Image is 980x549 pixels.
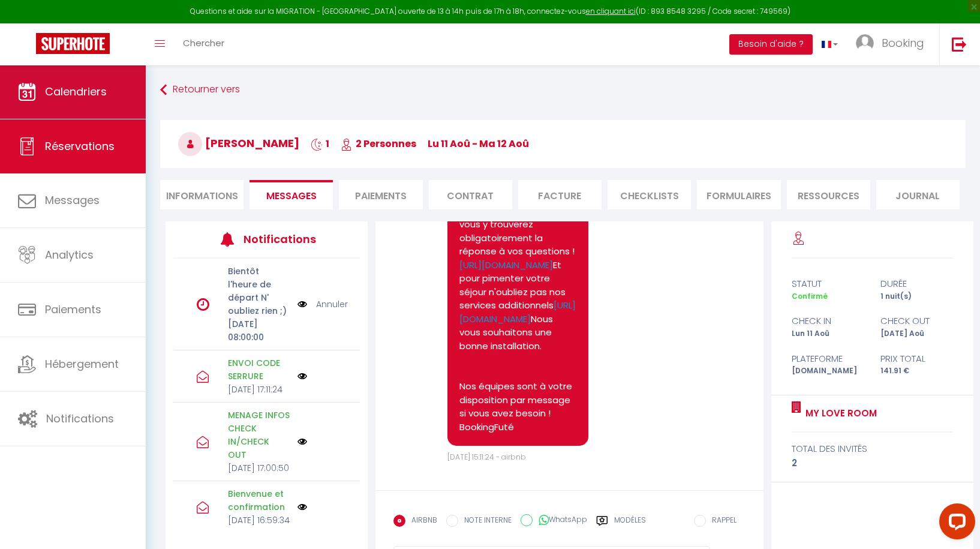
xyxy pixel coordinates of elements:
[792,456,953,470] div: 2
[459,299,576,325] a: [URL][DOMAIN_NAME]
[801,406,877,421] a: My Love Room
[316,298,348,311] a: Annuler
[228,265,290,317] p: Bientôt l'heure de départ N' oubliez rien ;)
[614,515,646,536] label: Modèles
[697,180,780,209] li: FORMULAIRES
[586,6,636,16] a: en cliquant ici
[784,352,873,366] div: Plateforme
[178,136,299,151] span: [PERSON_NAME]
[608,180,691,209] li: CHECKLISTS
[882,35,924,50] span: Booking
[459,259,553,271] a: [URL][DOMAIN_NAME]
[160,180,244,209] li: Informations
[297,437,307,446] img: NO IMAGE
[706,515,736,528] label: RAPPEL
[533,514,587,527] label: WhatsApp
[784,365,873,377] div: [DOMAIN_NAME]
[784,277,873,291] div: statut
[792,442,953,456] div: total des invités
[228,461,290,475] p: [DATE] 17:00:50
[311,137,329,151] span: 1
[183,37,224,49] span: Chercher
[458,515,512,528] label: NOTE INTERNE
[46,411,114,426] span: Notifications
[45,84,107,99] span: Calendriers
[297,298,307,311] img: NO IMAGE
[876,180,960,209] li: Journal
[429,180,512,209] li: Contrat
[952,37,967,52] img: logout
[339,180,422,209] li: Paiements
[792,291,828,301] span: Confirmé
[228,487,290,514] p: Bienvenue et confirmation
[297,502,307,512] img: NO IMAGE
[266,189,317,203] span: Messages
[784,314,873,328] div: check in
[297,371,307,381] img: NO IMAGE
[847,23,939,65] a: ... Booking
[787,180,870,209] li: Ressources
[45,356,119,371] span: Hébergement
[45,302,101,317] span: Paiements
[45,193,100,208] span: Messages
[228,356,290,383] p: ENVOI CODE SERRURE
[174,23,233,65] a: Chercher
[228,383,290,396] p: [DATE] 17:11:24
[729,34,813,55] button: Besoin d'aide ?
[228,514,290,527] p: [DATE] 16:59:34
[228,317,290,344] p: [DATE] 08:00:00
[405,515,437,528] label: AIRBNB
[447,452,526,462] span: [DATE] 15:11:24 - airbnb
[873,365,961,377] div: 141.91 €
[873,277,961,291] div: durée
[873,352,961,366] div: Prix total
[428,137,529,151] span: lu 11 Aoû - ma 12 Aoû
[873,291,961,302] div: 1 nuit(s)
[784,328,873,340] div: Lun 11 Aoû
[244,226,321,253] h3: Notifications
[856,34,874,52] img: ...
[45,247,94,262] span: Analytics
[873,314,961,328] div: check out
[341,137,416,151] span: 2 Personnes
[228,409,290,461] p: MENAGE INFOS CHECK IN/CHECK OUT
[45,139,115,154] span: Réservations
[518,180,602,209] li: Facture
[36,33,110,54] img: Super Booking
[873,328,961,340] div: [DATE] Aoû
[930,499,980,549] iframe: LiveChat chat widget
[160,79,966,101] a: Retourner vers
